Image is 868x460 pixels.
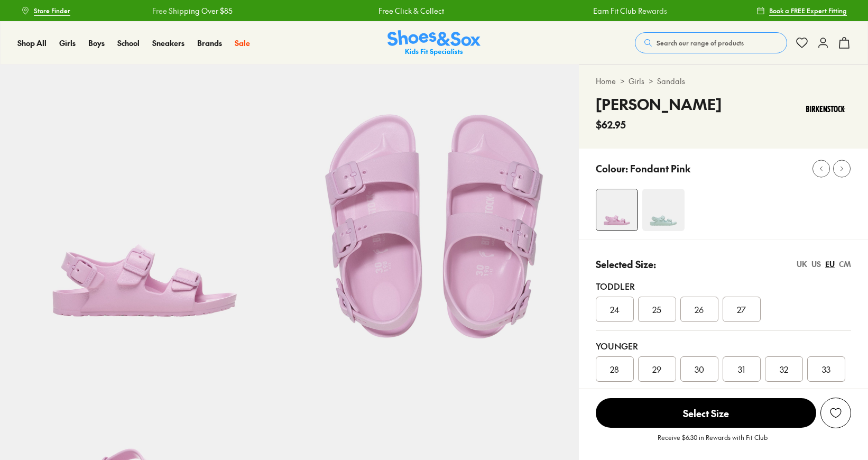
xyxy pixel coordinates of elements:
[596,117,626,132] span: $62.95
[652,363,661,375] span: 29
[695,363,704,375] span: 30
[695,303,704,316] span: 26
[657,76,685,87] a: Sandals
[825,259,835,270] div: EU
[596,76,851,87] div: > >
[822,363,830,375] span: 33
[820,398,851,428] button: Add to Wishlist
[17,38,47,49] a: Shop All
[797,259,807,270] div: UK
[596,189,638,231] img: 4-549367_1
[197,38,222,48] span: Brands
[88,38,105,49] a: Boys
[596,76,616,87] a: Home
[596,280,851,292] div: Toddler
[289,65,578,354] img: 5-549368_1
[235,38,250,49] a: Sale
[800,93,851,125] img: Vendor logo
[152,38,184,49] a: Sneakers
[235,38,250,48] span: Sale
[630,161,690,176] p: Fondant Pink
[596,93,722,115] h4: [PERSON_NAME]
[780,363,788,375] span: 32
[642,189,685,231] img: 4-551035_1
[596,339,851,352] div: Younger
[17,38,47,48] span: Shop All
[596,257,656,271] p: Selected Size:
[34,6,70,15] span: Store Finder
[657,38,744,48] span: Search our range of products
[378,5,444,16] a: Free Click & Collect
[769,6,847,15] span: Book a FREE Expert Fitting
[596,161,628,176] p: Colour:
[610,303,620,316] span: 24
[652,303,661,316] span: 25
[610,363,619,375] span: 28
[152,5,232,16] a: Free Shipping Over $85
[387,30,481,56] img: SNS_Logo_Responsive.svg
[387,30,481,56] a: Shoes & Sox
[811,259,821,270] div: US
[21,1,70,20] a: Store Finder
[839,259,851,270] div: CM
[738,363,745,375] span: 31
[658,433,768,452] p: Receive $6.30 in Rewards with Fit Club
[596,398,816,428] span: Select Size
[59,38,76,48] span: Girls
[88,38,105,48] span: Boys
[596,398,816,428] button: Select Size
[756,1,847,20] a: Book a FREE Expert Fitting
[737,303,746,316] span: 27
[59,38,76,49] a: Girls
[635,32,787,53] button: Search our range of products
[117,38,140,49] a: School
[152,38,184,48] span: Sneakers
[593,5,667,16] a: Earn Fit Club Rewards
[117,38,140,48] span: School
[197,38,222,49] a: Brands
[629,76,644,87] a: Girls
